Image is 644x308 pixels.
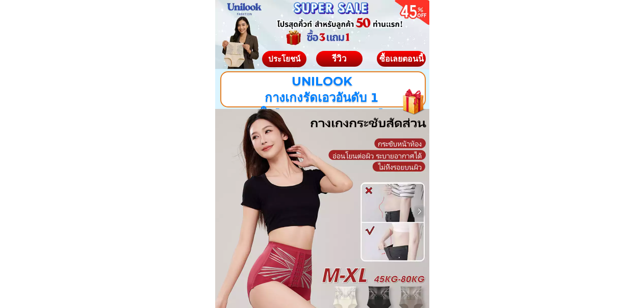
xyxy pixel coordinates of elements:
span: ประโยชน์ [268,53,300,63]
img: navigation [415,206,425,216]
span: UNILOOK [291,74,352,89]
div: รีวิว [316,52,363,65]
div: ซื้อเลยตอนนี้ [377,55,426,63]
span: กางเกงรัดเอวอันดับ 1 ใน[PERSON_NAME] [260,90,383,121]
